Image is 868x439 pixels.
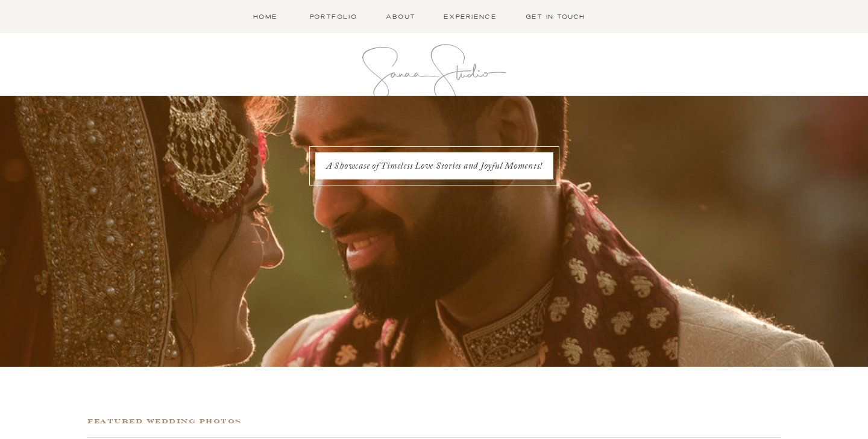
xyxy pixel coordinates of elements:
a: Portfolio [307,11,360,22]
a: Experience [441,11,499,22]
h2: Featured Wedding Photos [87,416,389,428]
h1: A Showcase of Timeless Love Stories and Joyful Moments! [321,160,547,172]
a: About [383,11,418,22]
a: Home [246,11,284,22]
a: Get in Touch [522,11,589,22]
